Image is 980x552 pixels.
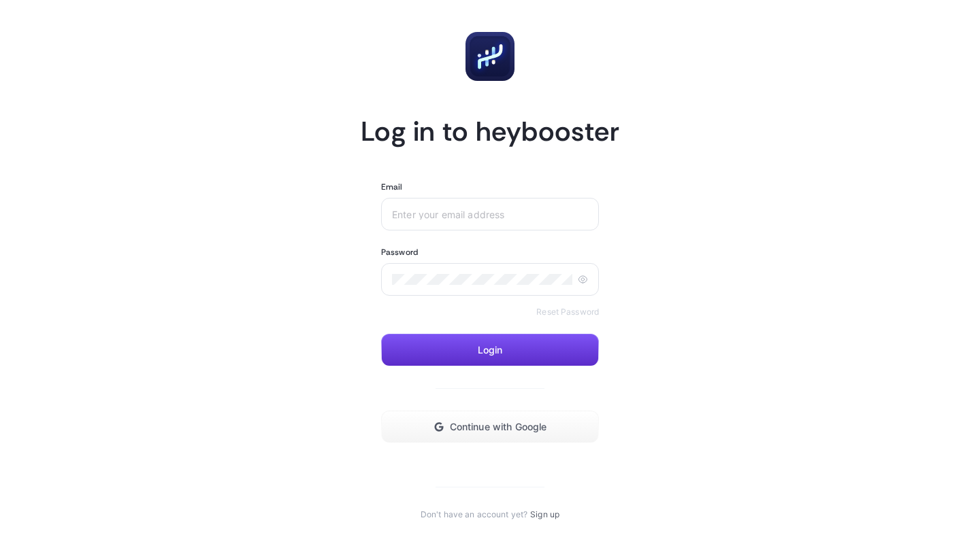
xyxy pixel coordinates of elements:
a: Sign up [530,509,559,520]
label: Password [381,247,418,258]
span: Login [478,345,503,356]
button: Continue with Google [381,411,599,443]
input: Enter your email address [392,209,588,220]
span: Continue with Google [450,421,547,432]
button: Login [381,334,599,366]
h1: Log in to heybooster [361,114,619,149]
span: Don't have an account yet? [421,509,527,520]
a: Reset Password [536,307,599,317]
label: Email [381,182,403,192]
